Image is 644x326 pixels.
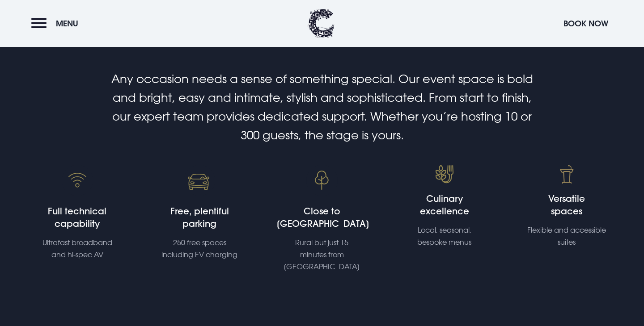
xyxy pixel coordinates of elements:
[184,165,215,196] img: free parking event venue Bangor, Northern Ireland
[436,165,453,184] img: bespoke food menu event venue Bangor, Northern Ireland
[404,224,485,248] p: Local, seasonal, bespoke menus
[62,165,93,196] img: Fast wifi for Corporate Events Bangor, Northern Ireland
[559,165,574,184] img: versatile event venue Bangor, Northern Ireland
[399,192,490,217] h4: Culinary excellence
[521,192,612,217] h4: Versatile spaces
[559,14,613,33] button: Book Now
[31,14,83,33] button: Menu
[37,237,118,261] p: Ultrafast broadband and hi-spec AV
[159,237,240,261] p: 250 free spaces including EV charging
[56,18,78,29] span: Menu
[306,165,338,196] img: Event venue Bangor, Northern Ireland
[32,205,123,230] h4: Full technical capability
[282,237,362,273] p: Rural but just 15 minutes from [GEOGRAPHIC_DATA]
[526,224,607,248] p: Flexible and accessible suites
[154,205,245,230] h4: Free, plentiful parking
[276,205,367,230] h4: Close to [GEOGRAPHIC_DATA]
[308,9,335,38] img: Clandeboye Lodge
[111,72,533,142] span: Any occasion needs a sense of something special. Our event space is bold and bright, easy and int...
